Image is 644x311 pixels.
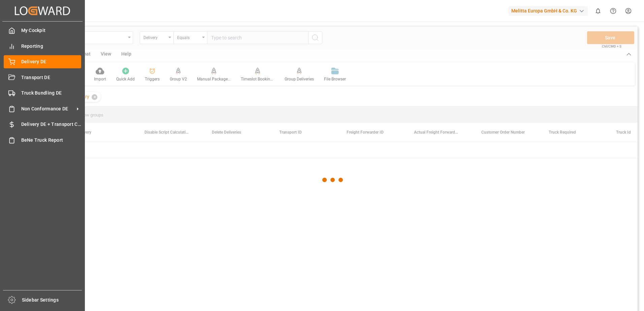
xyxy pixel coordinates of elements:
[4,71,81,84] a: Transport DE
[4,39,81,53] a: Reporting
[21,58,82,65] span: Delivery DE
[22,297,82,304] span: Sidebar Settings
[21,121,82,128] span: Delivery DE + Transport Cost
[4,133,81,146] a: BeNe Truck Report
[4,118,81,131] a: Delivery DE + Transport Cost
[21,105,74,112] span: Non Conformance DE
[21,74,82,81] span: Transport DE
[4,24,81,37] a: My Cockpit
[21,137,82,144] span: BeNe Truck Report
[21,43,82,50] span: Reporting
[21,90,82,97] span: Truck Bundling DE
[4,87,81,100] a: Truck Bundling DE
[21,27,82,34] span: My Cockpit
[4,55,81,68] a: Delivery DE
